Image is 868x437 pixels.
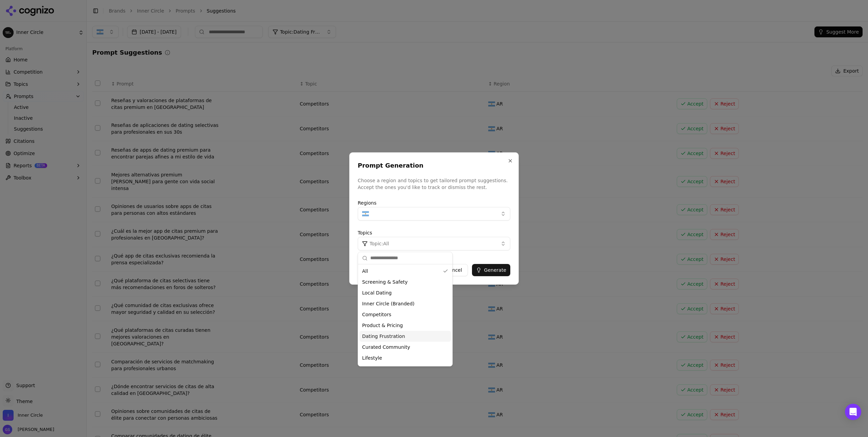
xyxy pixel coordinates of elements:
[358,177,510,191] p: Choose a region and topics to get tailored prompt suggestions. Accept the ones you'd like to trac...
[362,210,369,217] img: Argentina
[362,365,378,372] span: Events
[362,344,410,350] span: Curated Community
[358,264,452,366] div: Suggestions
[362,289,392,296] span: Local Dating
[362,268,368,274] span: All
[358,161,510,170] h2: Prompt Generation
[472,264,510,276] button: Generate
[362,311,391,318] span: Competitors
[440,264,468,276] button: Cancel
[362,355,382,361] span: Lifestyle
[358,200,376,206] label: Regions
[362,300,415,307] span: Inner Circle (Branded)
[362,322,403,329] span: Product & Pricing
[370,240,389,247] span: Topic: All
[358,230,372,235] label: Topics
[362,333,405,340] span: Dating Frustration
[362,279,408,285] span: Screening & Safety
